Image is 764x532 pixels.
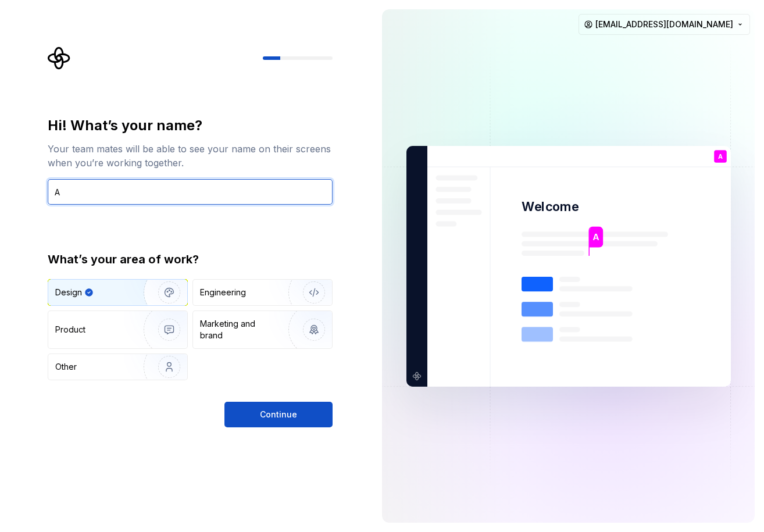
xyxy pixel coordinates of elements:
span: [EMAIL_ADDRESS][DOMAIN_NAME] [595,19,733,30]
div: What’s your area of work? [48,251,333,267]
span: Continue [260,409,297,420]
svg: Supernova Logo [48,47,71,70]
div: Product [55,324,85,335]
button: Continue [224,402,333,427]
button: [EMAIL_ADDRESS][DOMAIN_NAME] [579,14,750,35]
p: A [717,153,722,159]
div: Hi! What’s your name? [48,116,333,135]
div: Your team mates will be able to see your name on their screens when you’re working together. [48,142,333,170]
p: Welcome [522,198,579,215]
p: A [592,230,599,243]
div: Design [55,287,82,298]
div: Marketing and brand [200,318,279,341]
div: Other [55,361,77,373]
input: Han Solo [48,179,333,205]
div: Engineering [200,287,246,298]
